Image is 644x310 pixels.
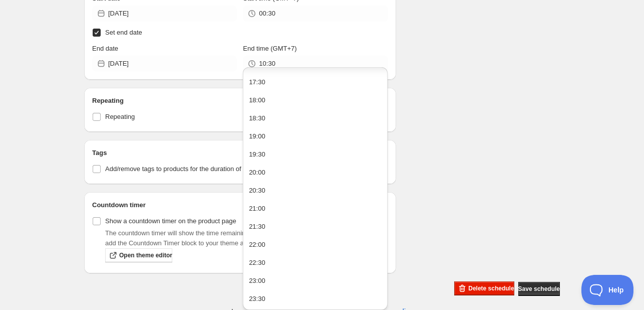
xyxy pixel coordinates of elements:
span: Set end date [105,29,142,36]
span: Delete schedule [468,284,514,292]
h2: Countdown timer [92,200,388,210]
span: Repeating [105,113,135,120]
span: Open theme editor [119,251,172,259]
p: The countdown timer will show the time remaining until the end of the schedule. Remember to add t... [105,228,388,248]
div: 20:30 [249,186,265,196]
div: 20:00 [249,168,265,178]
span: End date [92,45,118,52]
div: 23:30 [249,294,265,304]
div: 18:30 [249,113,265,123]
button: Delete schedule [454,281,514,295]
span: Save schedule [518,285,560,293]
button: 17:30 [246,74,385,90]
button: 22:30 [246,255,385,271]
button: 19:00 [246,128,385,144]
div: 21:00 [249,204,265,214]
button: 18:00 [246,92,385,108]
button: 23:30 [246,291,385,307]
button: 20:30 [246,183,385,199]
div: 22:00 [249,240,265,250]
h2: Repeating [92,96,388,106]
button: 20:00 [246,165,385,181]
button: 22:00 [246,237,385,253]
button: Save schedule [518,282,560,296]
div: 18:00 [249,95,265,105]
button: 19:30 [246,146,385,163]
div: 17:30 [249,77,265,87]
iframe: Toggle Customer Support [581,275,634,305]
button: 18:30 [246,110,385,126]
div: 23:00 [249,276,265,286]
h2: Tags [92,148,388,158]
div: 21:30 [249,222,265,232]
button: 21:00 [246,201,385,217]
span: Show a countdown timer on the product page [105,217,236,225]
span: End time (GMT+7) [243,45,296,52]
div: 19:00 [249,131,265,141]
div: 19:30 [249,149,265,160]
button: 23:00 [246,273,385,289]
div: 22:30 [249,258,265,268]
button: 21:30 [246,219,385,235]
a: Open theme editor [105,248,172,262]
span: Add/remove tags to products for the duration of the schedule [105,165,280,173]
